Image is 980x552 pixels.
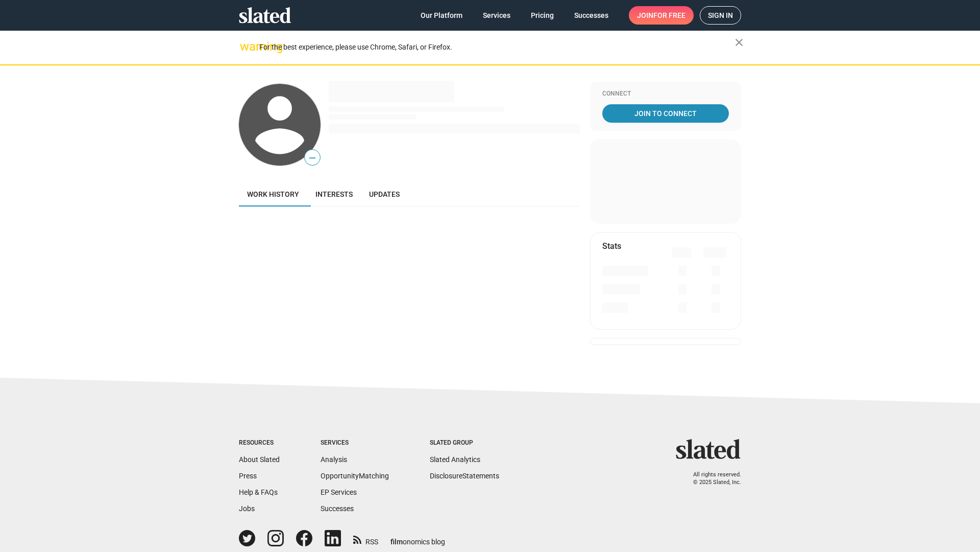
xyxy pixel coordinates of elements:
span: Updates [369,190,400,198]
a: Sign in [700,6,741,25]
span: Successes [574,6,608,25]
mat-card-title: Stats [602,241,621,251]
a: EP Services [321,488,357,496]
a: RSS [353,531,378,547]
span: film [390,538,403,546]
a: Join To Connect [602,104,729,123]
div: Connect [602,90,729,98]
a: About Slated [239,455,280,464]
span: Pricing [531,6,554,25]
span: Sign in [708,7,733,24]
a: Work history [239,182,307,206]
span: Services [483,6,510,25]
a: Joinfor free [629,6,694,25]
a: Interests [307,182,361,206]
a: Analysis [321,455,347,464]
a: Our Platform [412,6,471,25]
span: for free [653,6,685,25]
a: Press [239,472,257,480]
div: Resources [239,439,280,447]
span: — [305,151,320,165]
a: Slated Analytics [430,455,480,464]
a: Help & FAQs [239,488,278,496]
span: Our Platform [421,6,462,25]
a: Successes [566,6,617,25]
a: DisclosureStatements [430,472,499,480]
span: Join [637,6,685,25]
a: Services [475,6,519,25]
a: Successes [321,504,354,513]
mat-icon: warning [240,40,252,53]
a: Pricing [523,6,562,25]
span: Interests [315,190,353,198]
a: filmonomics blog [390,529,445,547]
div: Services [321,439,389,447]
span: Work history [247,190,299,198]
div: Slated Group [430,439,499,447]
div: For the best experience, please use Chrome, Safari, or Firefox. [259,40,735,54]
mat-icon: close [733,36,745,49]
p: All rights reserved. © 2025 Slated, Inc. [682,471,741,486]
a: Updates [361,182,408,206]
span: Join To Connect [604,104,727,123]
a: OpportunityMatching [321,472,389,480]
a: Jobs [239,504,255,513]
